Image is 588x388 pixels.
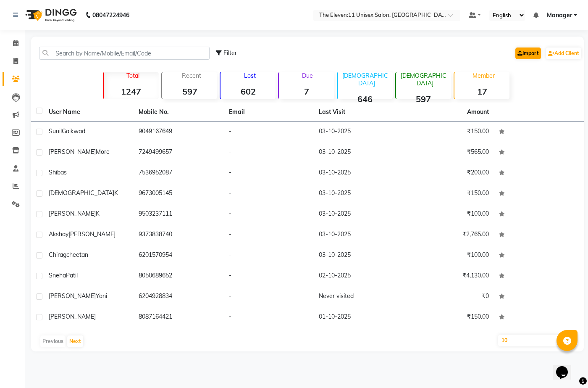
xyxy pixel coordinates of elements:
th: Last Visit [314,103,404,122]
span: Filter [223,49,237,57]
span: Sneha [49,272,66,279]
span: cheetan [66,251,88,259]
td: - [224,307,314,328]
p: [DEMOGRAPHIC_DATA] [399,72,451,87]
td: ₹150.00 [404,307,493,328]
span: k [96,210,100,217]
p: Member [458,72,509,79]
span: [PERSON_NAME] [49,313,96,320]
td: 02-10-2025 [314,266,404,287]
td: - [224,204,314,225]
span: [PERSON_NAME] [49,292,96,300]
td: - [224,122,314,143]
strong: 7 [279,86,334,97]
td: 8087164421 [134,307,223,328]
td: 9503237111 [134,204,223,225]
p: Recent [165,72,217,79]
td: - [224,143,314,163]
th: Email [224,103,314,122]
th: Mobile No. [134,103,223,122]
span: s [64,169,67,176]
td: 03-10-2025 [314,225,404,245]
span: [PERSON_NAME] [49,210,96,217]
strong: 646 [338,94,393,104]
p: Due [281,72,334,79]
strong: 602 [220,86,276,97]
a: Import [515,48,541,59]
strong: 1247 [104,86,159,97]
img: logo [21,3,79,27]
td: ₹150.00 [404,184,493,204]
td: 6201570954 [134,245,223,266]
td: ₹2,765.00 [404,225,493,245]
span: Sunil [49,127,62,135]
td: 01-10-2025 [314,307,404,328]
td: 03-10-2025 [314,122,404,143]
p: [DEMOGRAPHIC_DATA] [341,72,393,87]
td: Never visited [314,287,404,307]
span: [PERSON_NAME] [68,230,115,238]
span: Akshay [49,230,68,238]
td: - [224,184,314,204]
span: shiba [49,169,64,176]
span: Yani [96,292,107,300]
span: chirag [49,251,66,259]
td: - [224,287,314,307]
td: 9373838740 [134,225,223,245]
b: 08047224946 [92,3,129,27]
td: 6204928834 [134,287,223,307]
span: [PERSON_NAME] [49,148,96,156]
td: - [224,266,314,287]
td: 7249499657 [134,143,223,163]
span: [DEMOGRAPHIC_DATA] [49,189,114,197]
strong: 597 [162,86,217,97]
td: 8050689652 [134,266,223,287]
td: ₹200.00 [404,163,493,184]
td: 03-10-2025 [314,204,404,225]
iframe: chat widget [553,354,580,380]
input: Search by Name/Mobile/Email/Code [39,47,210,60]
span: Gaikwad [62,127,85,135]
td: 03-10-2025 [314,143,404,163]
td: ₹0 [404,287,493,307]
button: Next [67,335,83,347]
td: 03-10-2025 [314,245,404,266]
span: More [96,148,110,156]
p: Total [107,72,159,79]
strong: 597 [396,94,451,104]
td: 9049167649 [134,122,223,143]
th: User Name [44,103,134,122]
td: - [224,245,314,266]
td: 7536952087 [134,163,223,184]
span: k [114,189,118,197]
a: Add Client [546,48,581,59]
span: Manager [547,11,572,20]
td: 9673005145 [134,184,223,204]
td: - [224,225,314,245]
p: Lost [224,72,276,79]
strong: 17 [454,86,509,97]
td: ₹100.00 [404,245,493,266]
td: 03-10-2025 [314,184,404,204]
td: ₹150.00 [404,122,493,143]
td: ₹100.00 [404,204,493,225]
td: - [224,163,314,184]
td: 03-10-2025 [314,163,404,184]
th: Amount [462,103,494,121]
td: ₹4,130.00 [404,266,493,287]
span: Patil [66,272,78,279]
td: ₹565.00 [404,143,493,163]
